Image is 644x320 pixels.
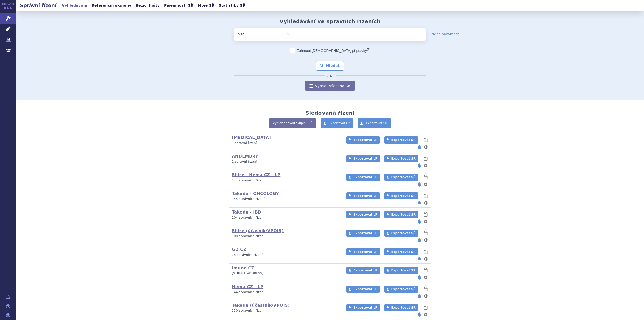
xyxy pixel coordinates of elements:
a: Běžící lhůty [134,2,161,9]
button: nastavení [423,312,428,318]
span: Exportovat LP [329,121,350,125]
button: lhůty [423,305,428,311]
p: 145 správních řízení [232,197,340,201]
span: Exportovat SŘ [366,121,387,125]
span: Exportovat LP [353,194,377,198]
a: Imuno CZ [232,266,254,270]
a: Exportovat LP [346,155,380,162]
button: lhůty [423,230,428,236]
button: lhůty [423,156,428,162]
p: 1 správní řízení [232,141,340,145]
span: Exportovat LP [353,175,377,179]
p: 330 správních řízení [232,309,340,313]
button: notifikace [417,163,422,169]
a: Exportovat LP [346,192,380,199]
button: nastavení [423,200,428,206]
button: nastavení [423,237,428,243]
span: Exportovat SŘ [391,157,416,160]
p: 204 správních řízení [232,216,340,220]
button: nastavení [423,144,428,150]
p: 2 správní řízení [232,160,340,164]
i: nebo [325,75,336,78]
a: Exportovat SŘ [384,267,418,274]
button: lhůty [423,286,428,292]
a: Exportovat SŘ [384,136,418,144]
span: Exportovat LP [353,287,377,291]
span: Exportovat SŘ [391,250,416,254]
span: Exportovat SŘ [391,231,416,235]
a: Exportovat SŘ [384,155,418,162]
a: [MEDICAL_DATA] [232,135,271,140]
a: Exportovat LP [321,118,354,128]
button: nastavení [423,256,428,262]
span: Exportovat LP [353,157,377,160]
button: lhůty [423,193,428,199]
a: Exportovat SŘ [384,174,418,181]
a: Exportovat SŘ [384,230,418,237]
a: Exportovat LP [346,230,380,237]
button: lhůty [423,211,428,218]
a: Exportovat LP [346,267,380,274]
a: Vytvořit novou skupinu SŘ [269,118,316,128]
button: lhůty [423,267,428,273]
button: notifikace [417,312,422,318]
a: Takeda - ONCOLOGY [232,191,279,196]
span: Exportovat SŘ [391,138,416,142]
a: Exportovat LP [346,211,380,218]
p: 75 správních řízení [232,253,340,257]
a: Exportovat LP [346,174,380,181]
p: 100 správních řízení [232,234,340,238]
button: lhůty [423,249,428,255]
span: Exportovat SŘ [391,306,416,309]
span: Exportovat LP [353,269,377,272]
span: Exportovat SŘ [391,194,416,198]
span: Exportovat LP [353,306,377,309]
button: nastavení [423,293,428,299]
button: notifikace [417,274,422,280]
a: Exportovat LP [346,248,380,255]
span: Exportovat LP [353,213,377,216]
button: notifikace [417,144,422,150]
button: notifikace [417,237,422,243]
button: lhůty [423,174,428,180]
a: Exportovat SŘ [384,248,418,255]
p: [STREET_ADDRESS] [232,271,340,276]
a: Písemnosti SŘ [163,2,195,9]
button: nastavení [423,181,428,187]
button: lhůty [423,137,428,143]
button: nastavení [423,274,428,280]
p: 144 správních řízení [232,178,340,183]
h2: Sledovaná řízení [305,110,354,116]
a: Hema CZ - LP [232,284,263,289]
a: Vyhledávání [60,2,89,9]
span: Exportovat LP [353,231,377,235]
h2: Vyhledávání ve správních řízeních [279,18,381,24]
a: GD CZ [232,247,246,252]
h2: Správní řízení [16,2,60,9]
p: 144 správních řízení [232,290,340,294]
a: ANDEMBRY [232,154,258,159]
span: Exportovat SŘ [391,175,416,179]
a: Exportovat SŘ [384,211,418,218]
button: notifikace [417,219,422,225]
button: notifikace [417,181,422,187]
span: Exportovat LP [353,250,377,254]
a: Exportovat LP [346,304,380,311]
button: Hledat [316,61,344,71]
a: Exportovat SŘ [384,192,418,199]
button: notifikace [417,293,422,299]
a: Exportovat SŘ [384,304,418,311]
a: Exportovat SŘ [358,118,391,128]
a: Statistiky SŘ [217,2,247,9]
span: Exportovat SŘ [391,213,416,216]
a: Takeda - IBD [232,210,261,215]
a: Moje SŘ [196,2,216,9]
button: nastavení [423,219,428,225]
span: Exportovat LP [353,138,377,142]
a: Exportovat LP [346,136,380,144]
a: Přidat parametr [429,32,459,37]
a: Shire - Hema CZ - LP [232,172,280,177]
button: nastavení [423,163,428,169]
a: Takeda (účastník/VPOIS) [232,303,290,308]
a: Vypsat všechna SŘ [305,81,355,91]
